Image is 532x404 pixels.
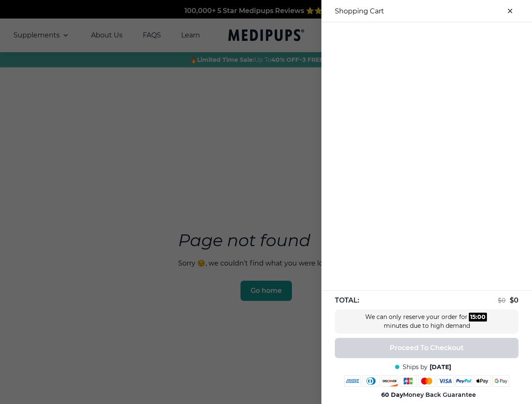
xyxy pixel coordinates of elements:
img: diners-club [363,375,380,387]
img: visa [437,375,454,387]
div: 15 [470,313,476,322]
img: amex [344,375,361,387]
img: paypal [455,375,472,387]
img: jcb [400,375,417,387]
div: We can only reserve your order for minutes due to high demand [364,313,490,330]
strong: 60 Day [381,391,403,399]
span: Ships by [403,363,428,371]
span: [DATE] [430,363,451,371]
img: discover [381,375,398,387]
span: $ 0 [510,296,519,304]
div: : [469,313,487,322]
button: close-cart [502,3,519,19]
span: $ 0 [498,297,505,304]
h3: Shopping Cart [335,7,384,15]
span: Money Back Guarantee [381,391,476,399]
img: mastercard [418,375,435,387]
span: TOTAL: [335,296,359,305]
div: 00 [477,313,486,322]
img: google [492,375,509,387]
img: apple [474,375,491,387]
